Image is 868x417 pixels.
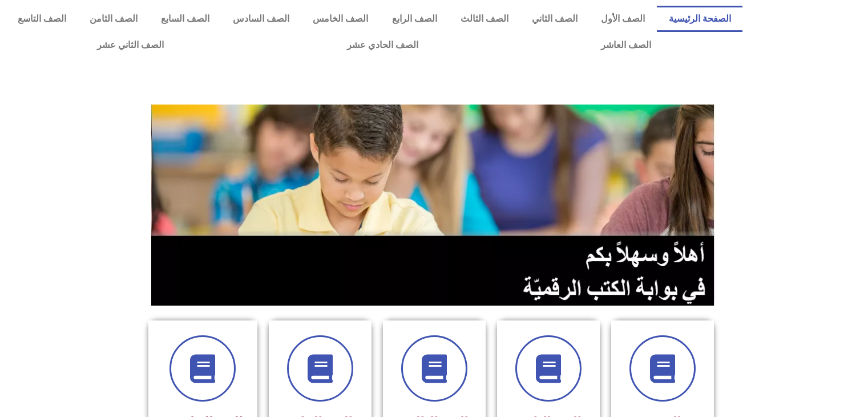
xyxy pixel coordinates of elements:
a: الصف الثاني عشر [6,32,255,58]
a: الصف الثالث [449,6,520,32]
a: الصف الحادي عشر [255,32,509,58]
a: الصف السابع [149,6,221,32]
a: الصف الثاني [520,6,589,32]
a: الصف العاشر [510,32,742,58]
a: الصف التاسع [6,6,78,32]
a: الصف الرابع [380,6,449,32]
a: الصف السادس [221,6,301,32]
a: الصف الخامس [301,6,380,32]
a: الصف الثامن [78,6,149,32]
a: الصفحة الرئيسية [657,6,742,32]
a: الصف الأول [590,6,657,32]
